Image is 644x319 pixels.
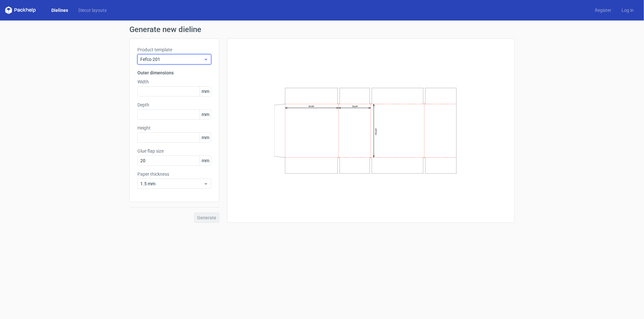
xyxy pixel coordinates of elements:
span: mm [200,87,211,96]
label: Height [137,125,211,131]
text: Width [309,105,314,108]
a: Diecut layouts [73,7,112,13]
span: mm [200,156,211,165]
a: Log in [616,7,639,13]
span: mm [200,110,211,119]
label: Paper thickness [137,171,211,177]
h1: Generate new dieline [129,26,515,33]
label: Width [137,79,211,85]
a: Dielines [46,7,73,13]
span: mm [200,133,211,142]
label: Product template [137,46,211,53]
label: Glue flap size [137,148,211,154]
h3: Outer dimensions [137,70,211,76]
label: Depth [137,102,211,108]
a: Register [590,7,616,13]
span: Fefco 201 [140,56,204,63]
span: 1.5 mm [140,180,204,187]
text: Height [375,129,377,135]
text: Depth [352,105,358,108]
